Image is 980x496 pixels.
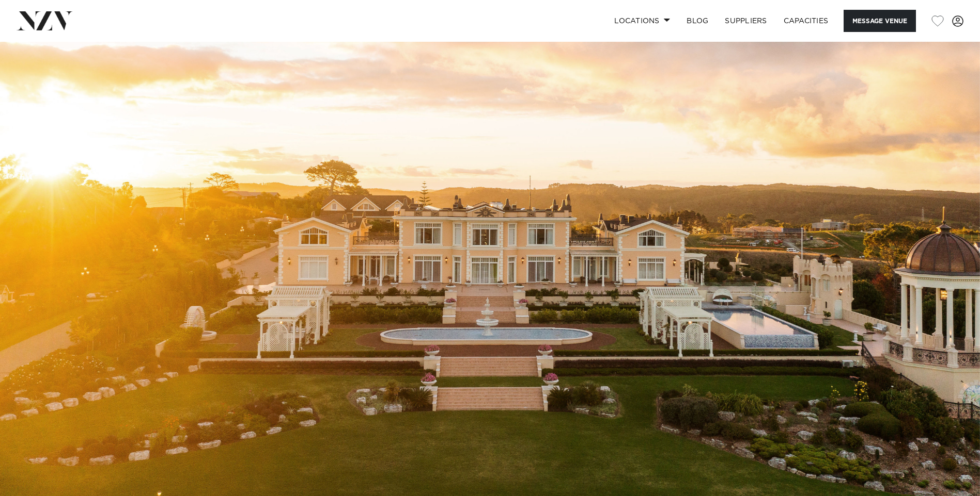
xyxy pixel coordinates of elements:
[717,10,775,32] a: SUPPLIERS
[844,10,916,32] button: Message Venue
[775,10,837,32] a: Capacities
[606,10,678,32] a: Locations
[678,10,717,32] a: BLOG
[17,11,73,30] img: nzv-logo.png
